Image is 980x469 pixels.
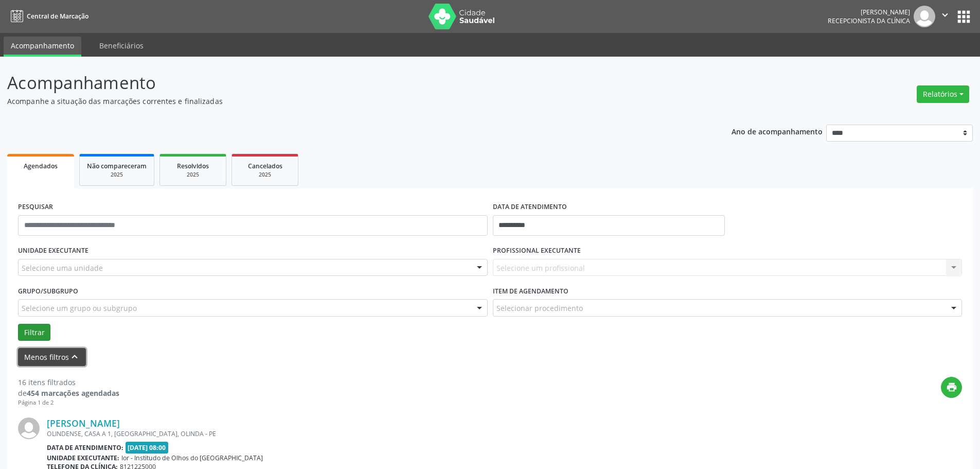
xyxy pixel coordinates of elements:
div: 2025 [87,171,147,179]
label: Item de agendamento [493,283,568,299]
label: UNIDADE EXECUTANTE [18,243,88,259]
button: Menos filtroskeyboard_arrow_up [18,348,86,366]
button: Relatórios [917,85,969,103]
span: Central de Marcação [27,12,88,21]
div: 2025 [167,171,219,179]
span: Ior - Institudo de Olhos do [GEOGRAPHIC_DATA] [121,454,263,462]
button:  [935,6,955,27]
div: 2025 [239,171,291,179]
div: Página 1 de 2 [18,398,119,407]
label: PROFISSIONAL EXECUTANTE [493,243,581,259]
a: Acompanhamento [4,37,81,57]
img: img [914,6,935,27]
div: [PERSON_NAME] [828,8,910,16]
span: [DATE] 08:00 [126,442,169,454]
button: Filtrar [18,324,50,341]
span: Recepcionista da clínica [828,16,910,25]
button: apps [955,8,973,26]
span: Agendados [24,162,58,170]
div: OLINDENSE, CASA A 1, [GEOGRAPHIC_DATA], OLINDA - PE [47,429,808,438]
p: Acompanhe a situação das marcações correntes e finalizadas [7,96,683,107]
label: Grupo/Subgrupo [18,283,78,299]
div: de [18,388,119,398]
i: keyboard_arrow_up [69,351,80,362]
i:  [939,9,951,21]
span: Selecionar procedimento [496,303,583,314]
i: print [946,381,957,393]
p: Ano de acompanhamento [732,125,823,137]
label: PESQUISAR [18,199,53,215]
a: Central de Marcação [7,8,88,25]
strong: 454 marcações agendadas [27,388,119,398]
span: Resolvidos [177,162,209,170]
b: Unidade executante: [47,454,119,462]
img: img [18,418,40,439]
div: 16 itens filtrados [18,377,119,388]
span: Selecione uma unidade [22,263,103,273]
a: Beneficiários [92,37,151,55]
span: Não compareceram [87,162,147,170]
a: [PERSON_NAME] [47,418,120,429]
label: DATA DE ATENDIMENTO [493,199,567,215]
span: Selecione um grupo ou subgrupo [22,303,137,314]
span: Cancelados [248,162,282,170]
p: Acompanhamento [7,70,683,96]
b: Data de atendimento: [47,443,123,452]
button: print [941,377,962,398]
